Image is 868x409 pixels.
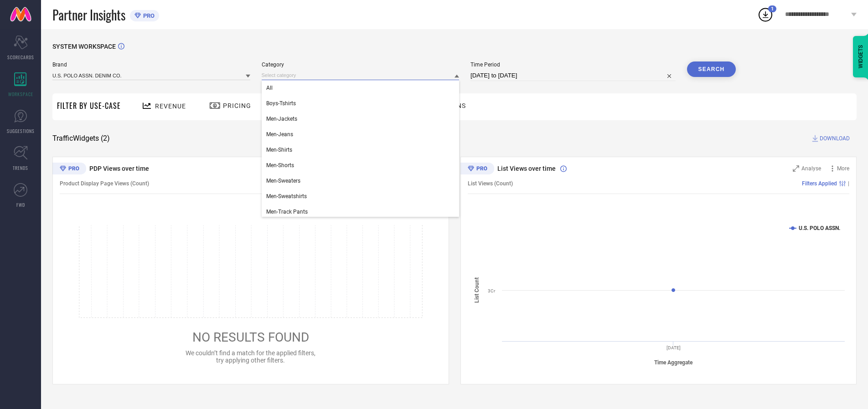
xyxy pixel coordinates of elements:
span: SUGGESTIONS [7,128,35,134]
span: Product Display Page Views (Count) [60,180,149,187]
div: Open download list [757,6,774,23]
div: Men-Track Pants [262,204,460,220]
span: | [848,180,849,187]
span: Men-Track Pants [266,209,308,215]
span: Filters Applied [802,180,837,187]
span: All [266,85,273,91]
span: Partner Insights [52,5,125,24]
span: NO RESULTS FOUND [192,330,309,345]
span: Men-Shorts [266,162,294,169]
span: PRO [141,12,155,19]
span: TRENDS [13,164,28,171]
div: Premium [460,163,494,176]
span: SCORECARDS [7,54,34,61]
div: Men-Jeans [262,127,460,142]
text: [DATE] [666,345,681,350]
span: WORKSPACE [8,91,33,97]
span: PDP Views over time [89,165,149,172]
div: All [262,80,460,96]
span: SYSTEM WORKSPACE [52,43,116,50]
span: Brand [52,61,250,68]
span: Men-Jackets [266,116,297,122]
input: Select time period [470,70,676,81]
span: Analyse [801,165,821,172]
div: Men-Shirts [262,142,460,158]
span: Boys-Tshirts [266,100,296,107]
span: 1 [771,6,774,12]
span: List Views (Count) [468,180,513,187]
span: Men-Jeans [266,131,293,138]
span: Revenue [155,102,186,110]
span: Men-Sweatshirts [266,193,307,199]
tspan: Time Aggregate [654,359,693,366]
span: FWD [16,201,25,208]
span: Filter By Use-Case [57,100,121,111]
div: Boys-Tshirts [262,96,460,111]
div: Men-Shorts [262,158,460,173]
span: We couldn’t find a match for the applied filters, try applying other filters. [186,349,315,364]
div: Men-Sweatshirts [262,189,460,204]
div: Men-Sweaters [262,173,460,189]
div: Premium [52,163,86,176]
span: Pricing [223,102,251,109]
span: List Views over time [497,165,556,172]
button: Search [687,61,736,77]
span: Category [262,61,460,68]
span: Men-Sweaters [266,178,300,184]
span: Traffic Widgets ( 2 ) [52,134,110,143]
text: 3Cr [488,288,496,293]
div: Men-Jackets [262,111,460,127]
text: U.S. POLO ASSN. [799,225,840,231]
span: DOWNLOAD [820,134,850,143]
span: Men-Shirts [266,147,292,153]
span: Time Period [470,61,676,68]
tspan: List Count [474,277,480,303]
svg: Zoom [793,165,799,172]
input: Select category [262,71,460,80]
span: More [837,165,849,172]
